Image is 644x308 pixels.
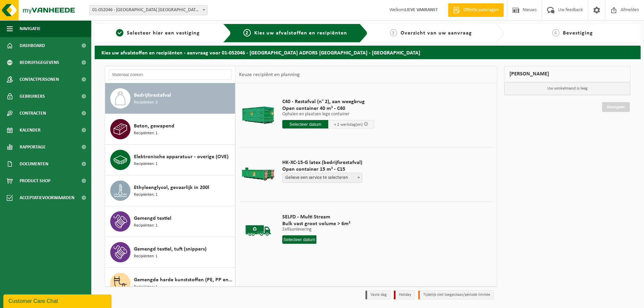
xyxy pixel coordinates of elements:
span: + 2 werkdag(en) [334,122,363,127]
span: SELFD - Multi Stream [282,214,350,220]
span: Gebruikers [20,88,45,105]
input: Selecteer datum [282,120,328,128]
span: Bedrijfsgegevens [20,54,59,71]
span: Selecteer hier een vestiging [127,30,200,36]
span: Gemengde harde kunststoffen (PE, PP en PVC), recycleerbaar (industrieel) [134,276,233,284]
span: Recipiënten: 1 [134,284,158,290]
span: Beton, gewapend [134,122,174,130]
button: Gemengde harde kunststoffen (PE, PP en PVC), recycleerbaar (industrieel) Recipiënten: 1 [105,268,235,299]
span: Acceptatievoorwaarden [20,189,74,206]
button: Beton, gewapend Recipiënten: 1 [105,114,235,145]
span: Product Shop [20,172,50,189]
div: [PERSON_NAME] [504,66,630,82]
a: Offerte aanvragen [448,3,504,17]
span: Bulk vast groot volume > 6m³ [282,220,350,227]
span: Gelieve een service te selecteren [283,173,362,183]
span: Elektronische apparatuur - overige (OVE) [134,153,229,161]
span: Recipiënten: 3 [134,99,158,106]
button: Gemengd textiel Recipiënten: 1 [105,206,235,237]
span: Recipiënten: 1 [134,130,158,137]
span: Gelieve een service te selecteren [282,173,362,183]
span: C40 - Restafval (n° 2), aan weegbrug [282,98,374,105]
span: Rapportage [20,139,46,156]
span: Gemengd textiel [134,214,171,222]
li: Holiday [394,290,415,300]
iframe: chat widget [3,293,113,308]
button: Ethyleenglycol, gevaarlijk in 200l Recipiënten: 1 [105,175,235,206]
span: Dashboard [20,37,45,54]
a: 1Selecteer hier een vestiging [98,29,218,37]
span: Overzicht van uw aanvraag [401,30,472,36]
li: Tijdelijk niet toegestaan/période limitée [418,290,494,300]
input: Selecteer datum [282,235,316,244]
span: Documenten [20,156,48,172]
span: Kies uw afvalstoffen en recipiënten [254,30,347,36]
span: 4 [552,29,559,37]
span: 2 [243,29,251,37]
p: Uw winkelmand is leeg [504,82,630,95]
span: Bevestiging [563,30,593,36]
span: 3 [390,29,397,37]
span: 01-052046 - SAINT-GOBAIN ADFORS BELGIUM - BUGGENHOUT [90,5,207,15]
span: Ethyleenglycol, gevaarlijk in 200l [134,184,209,192]
div: Keuze recipiënt en planning [236,66,303,83]
button: Bedrijfsrestafval Recipiënten: 3 [105,83,235,114]
span: Open container 40 m³ - C40 [282,105,374,112]
span: Recipiënten: 1 [134,253,158,260]
span: Gemengd textiel, tuft (snippers) [134,245,207,253]
input: Materiaal zoeken [109,70,232,80]
span: Bedrijfsrestafval [134,91,171,99]
span: Offerte aanvragen [462,7,500,14]
span: HK-XC-15-G latex (bedrijfsrestafval) [282,159,362,166]
span: Contactpersonen [20,71,59,88]
p: Zelfaanlevering [282,227,350,232]
p: Ophalen en plaatsen lege container [282,112,374,117]
span: 1 [116,29,123,37]
button: Elektronische apparatuur - overige (OVE) Recipiënten: 1 [105,145,235,175]
li: Vaste dag [365,290,390,300]
strong: LIEVE VANRANST [405,7,438,13]
span: Recipiënten: 1 [134,161,158,167]
span: Navigatie [20,20,41,37]
span: Contracten [20,105,46,122]
span: Open container 15 m³ - C15 [282,166,362,173]
a: Doorgaan [602,102,630,112]
span: 01-052046 - SAINT-GOBAIN ADFORS BELGIUM - BUGGENHOUT [89,5,208,15]
h2: Kies uw afvalstoffen en recipiënten - aanvraag voor 01-052046 - [GEOGRAPHIC_DATA] ADFORS [GEOGRAP... [95,46,641,59]
span: Recipiënten: 1 [134,222,158,229]
span: Recipiënten: 1 [134,192,158,198]
button: Gemengd textiel, tuft (snippers) Recipiënten: 1 [105,237,235,268]
span: Kalender [20,122,41,139]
